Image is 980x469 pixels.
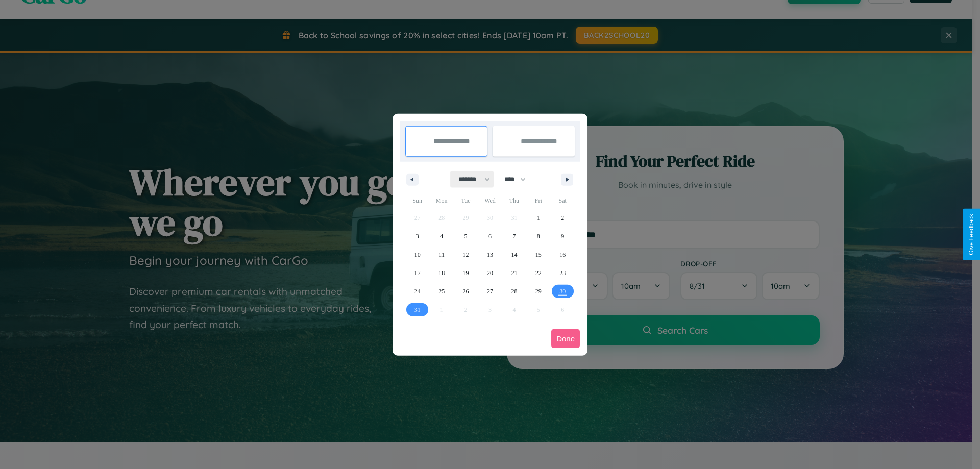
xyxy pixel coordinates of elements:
[414,282,421,301] span: 24
[559,245,566,264] span: 16
[405,192,429,209] span: Sun
[487,245,493,264] span: 13
[551,329,580,348] button: Done
[454,264,478,282] button: 19
[551,227,575,245] button: 9
[438,264,445,282] span: 18
[551,245,575,264] button: 16
[405,264,429,282] button: 17
[463,245,469,264] span: 12
[429,227,453,245] button: 4
[478,245,502,264] button: 13
[561,209,564,227] span: 2
[463,282,469,301] span: 26
[478,264,502,282] button: 20
[537,227,540,245] span: 8
[488,227,492,245] span: 6
[429,282,453,301] button: 25
[502,192,526,209] span: Thu
[535,282,542,301] span: 29
[535,264,542,282] span: 22
[405,282,429,301] button: 24
[487,264,493,282] span: 20
[414,301,421,319] span: 31
[416,227,419,245] span: 3
[454,282,478,301] button: 26
[414,264,421,282] span: 17
[478,192,502,209] span: Wed
[478,227,502,245] button: 6
[511,245,517,264] span: 14
[429,192,453,209] span: Mon
[511,264,517,282] span: 21
[414,245,421,264] span: 10
[405,301,429,319] button: 31
[405,245,429,264] button: 10
[535,245,542,264] span: 15
[526,209,550,227] button: 1
[405,227,429,245] button: 3
[438,245,445,264] span: 11
[463,264,469,282] span: 19
[429,245,453,264] button: 11
[559,282,566,301] span: 30
[502,227,526,245] button: 7
[551,282,575,301] button: 30
[429,264,453,282] button: 18
[454,245,478,264] button: 12
[487,282,493,301] span: 27
[526,227,550,245] button: 8
[968,214,975,255] div: Give Feedback
[559,264,566,282] span: 23
[551,264,575,282] button: 23
[512,227,516,245] span: 7
[526,264,550,282] button: 22
[561,227,564,245] span: 9
[551,192,575,209] span: Sat
[454,227,478,245] button: 5
[502,282,526,301] button: 28
[511,282,517,301] span: 28
[502,245,526,264] button: 14
[438,282,445,301] span: 25
[440,227,443,245] span: 4
[502,264,526,282] button: 21
[526,282,550,301] button: 29
[464,227,468,245] span: 5
[537,209,540,227] span: 1
[478,282,502,301] button: 27
[526,245,550,264] button: 15
[454,192,478,209] span: Tue
[551,209,575,227] button: 2
[526,192,550,209] span: Fri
